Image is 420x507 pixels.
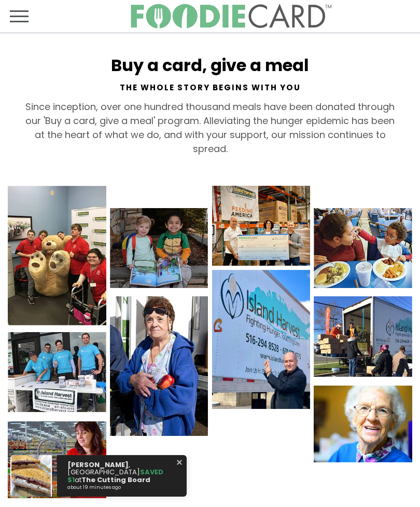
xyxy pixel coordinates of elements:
img: Webhook [11,455,51,497]
p: Since inception, over one hundred thousand meals have been donated through our 'Buy a card, give ... [21,100,399,156]
img: FoodieCard; Eat, Drink, Save, Donate [130,4,332,29]
p: , [GEOGRAPHIC_DATA] at [67,461,176,490]
small: about 19 minutes ago [67,485,173,490]
strong: 1 [72,475,75,485]
strong: [PERSON_NAME] [67,460,129,470]
small: The whole story begins with you [21,83,399,92]
strong: The Cutting Board [81,475,150,485]
h1: Buy a card, give a meal [21,56,399,92]
strong: SAVED $ [67,467,163,484]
